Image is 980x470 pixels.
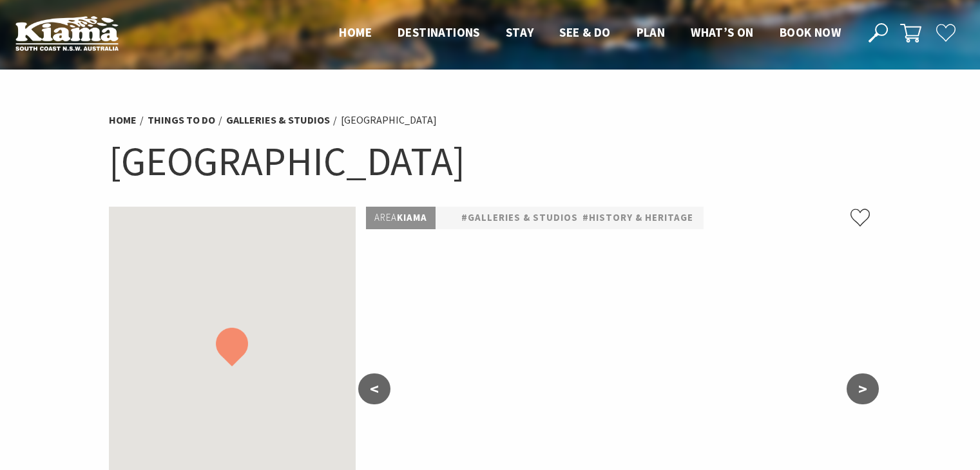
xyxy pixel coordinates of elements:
[366,207,436,229] p: Kiama
[637,24,666,40] span: Plan
[780,24,841,40] span: Book now
[398,24,480,40] span: Destinations
[374,211,397,223] span: Area
[226,113,330,127] a: Galleries & Studios
[559,24,610,40] span: See & Do
[506,24,534,40] span: Stay
[847,373,879,404] button: >
[109,113,137,127] a: Home
[461,210,578,226] a: #Galleries & Studios
[582,210,693,226] a: #History & Heritage
[341,112,437,129] li: [GEOGRAPHIC_DATA]
[691,24,754,40] span: What’s On
[326,23,854,44] nav: Main Menu
[148,113,215,127] a: Things To Do
[358,373,390,404] button: <
[339,24,372,40] span: Home
[109,135,872,187] h1: [GEOGRAPHIC_DATA]
[15,15,119,51] img: Kiama Logo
